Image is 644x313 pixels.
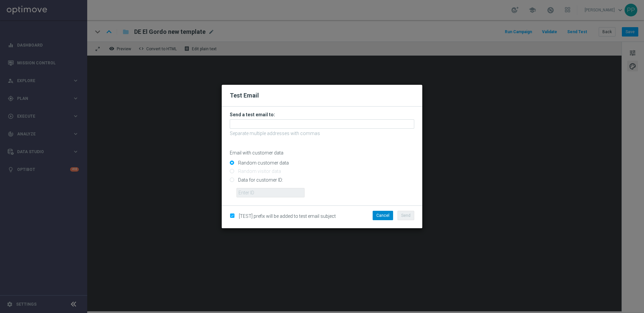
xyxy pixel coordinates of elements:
p: Email with customer data [230,150,414,156]
label: Random customer data [236,160,289,166]
span: Send [401,213,411,218]
button: Cancel [373,211,393,220]
h3: Send a test email to: [230,112,414,118]
h2: Test Email [230,91,414,100]
button: Send [397,211,414,220]
p: Separate multiple addresses with commas [230,130,414,136]
span: [TEST] prefix will be added to test email subject [239,213,336,219]
input: Enter ID [236,188,305,197]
